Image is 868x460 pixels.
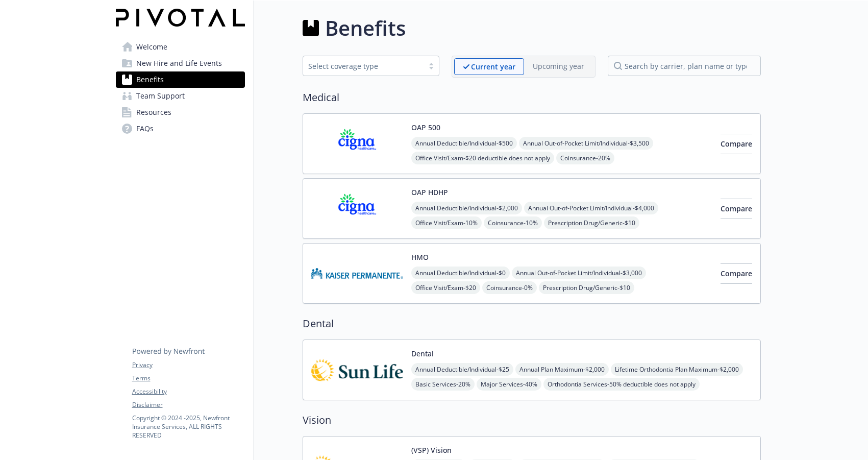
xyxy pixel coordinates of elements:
span: Orthodontia Services - 50% deductible does not apply [543,378,700,391]
span: Office Visit/Exam - 10% [411,216,482,229]
button: Dental [411,348,434,359]
span: Annual Plan Maximum - $2,000 [515,363,609,376]
span: Compare [721,204,752,213]
a: FAQs [116,120,245,137]
span: Prescription Drug/Generic - $10 [539,281,634,294]
a: Resources [116,104,245,120]
span: New Hire and Life Events [136,55,222,71]
button: Compare [721,263,752,284]
button: (VSP) Vision [411,445,452,455]
img: Sun Life Assurance Company of CA (US) carrier logo [311,348,403,392]
a: Disclaimer [132,400,244,409]
span: Team Support [136,88,185,104]
span: Upcoming year [524,58,593,75]
a: Privacy [132,360,244,370]
h1: Benefits [325,13,406,43]
a: Accessibility [132,387,244,396]
a: New Hire and Life Events [116,55,245,71]
p: Current year [471,61,515,72]
span: Office Visit/Exam - $20 deductible does not apply [411,152,554,164]
h2: Dental [303,316,761,331]
span: Lifetime Orthodontia Plan Maximum - $2,000 [611,363,743,376]
span: FAQs [136,120,154,137]
a: Terms [132,374,244,383]
h2: Medical [303,90,761,105]
p: Copyright © 2024 - 2025 , Newfront Insurance Services, ALL RIGHTS RESERVED [132,414,244,440]
button: Compare [721,134,752,154]
button: HMO [411,252,429,262]
h2: Vision [303,413,761,428]
span: Annual Out-of-Pocket Limit/Individual - $4,000 [524,202,658,214]
span: Annual Deductible/Individual - $500 [411,137,517,150]
img: Kaiser Permanente Insurance Company carrier logo [311,252,403,295]
div: Select coverage type [308,61,418,71]
a: Welcome [116,39,245,55]
input: search by carrier, plan name or type [608,56,761,76]
span: Annual Out-of-Pocket Limit/Individual - $3,500 [519,137,653,150]
a: Benefits [116,71,245,88]
span: Coinsurance - 0% [482,281,537,294]
span: Coinsurance - 20% [556,152,614,164]
button: Compare [721,199,752,219]
button: OAP HDHP [411,187,448,198]
span: Annual Deductible/Individual - $0 [411,267,510,279]
span: Annual Deductible/Individual - $2,000 [411,202,522,214]
span: Prescription Drug/Generic - $10 [544,216,639,229]
span: Basic Services - 20% [411,378,475,391]
span: Annual Deductible/Individual - $25 [411,363,513,376]
a: Team Support [116,88,245,104]
button: OAP 500 [411,122,440,133]
img: CIGNA carrier logo [311,187,403,230]
span: Resources [136,104,171,120]
span: Compare [721,269,752,278]
span: Office Visit/Exam - $20 [411,281,480,294]
span: Welcome [136,39,167,55]
span: Benefits [136,71,164,88]
span: Coinsurance - 10% [484,216,542,229]
span: Annual Out-of-Pocket Limit/Individual - $3,000 [512,267,646,279]
span: Compare [721,139,752,149]
p: Upcoming year [533,61,584,71]
span: Major Services - 40% [477,378,541,391]
img: CIGNA carrier logo [311,122,403,165]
